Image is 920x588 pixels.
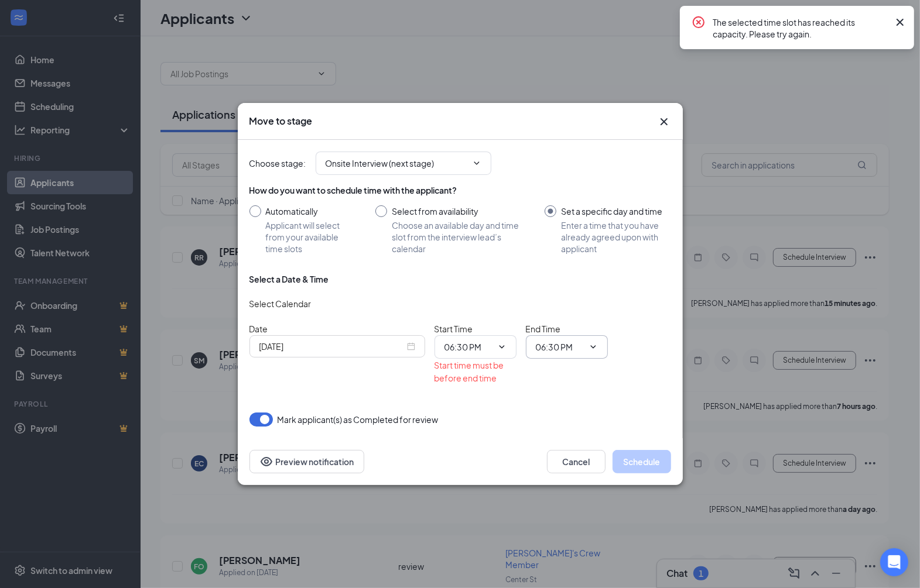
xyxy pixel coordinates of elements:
[249,324,268,334] span: Date
[497,342,507,352] svg: ChevronDown
[547,450,606,473] button: Cancel
[589,342,598,352] svg: ChevronDown
[249,298,312,309] span: Select Calendar
[259,340,405,353] input: Sep 15, 2025
[713,15,888,40] div: The selected time slot has reached its capacity. Please try again.
[472,159,481,168] svg: ChevronDown
[444,341,493,353] input: Start time
[526,324,561,334] span: End Time
[249,450,364,473] button: Preview notificationEye
[249,184,671,196] div: How do you want to schedule time with the applicant?
[880,548,908,576] div: Open Intercom Messenger
[692,15,706,29] svg: CrossCircle
[249,157,306,170] span: Choose stage :
[657,115,671,129] svg: Cross
[613,450,671,473] button: Schedule
[435,359,517,384] div: Start time must be before end time
[435,324,473,334] span: Start Time
[536,341,584,353] input: End time
[259,455,273,469] svg: Eye
[278,412,439,427] span: Mark applicant(s) as Completed for review
[249,273,329,285] div: Select a Date & Time
[249,115,313,128] h3: Move to stage
[657,115,671,129] button: Close
[893,15,907,29] svg: Cross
